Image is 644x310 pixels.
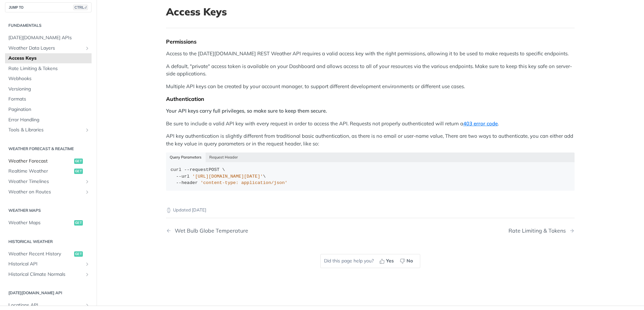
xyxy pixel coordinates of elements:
h2: [DATE][DOMAIN_NAME] API [5,290,92,296]
span: Weather Forecast [8,158,72,165]
button: Show subpages for Weather Data Layers [85,46,90,51]
button: Show subpages for Weather on Routes [85,189,90,195]
p: Multiple API keys can be created by your account manager, to support different development enviro... [166,83,575,90]
button: Show subpages for Locations API [85,303,90,308]
h1: Access Keys [166,6,575,18]
span: Locations API [8,302,83,309]
a: Weather Forecastget [5,156,92,166]
span: [DATE][DOMAIN_NAME] APIs [8,35,90,41]
button: No [397,256,417,266]
p: Access to the [DATE][DOMAIN_NAME] REST Weather API requires a valid access key with the right per... [166,50,575,58]
span: --url [176,174,190,179]
button: Yes [377,256,397,266]
span: No [407,257,413,264]
button: JUMP TOCTRL-/ [5,2,92,12]
span: get [74,251,83,257]
h2: Fundamentals [5,22,92,28]
div: Wet Bulb Globe Temperature [171,228,248,234]
a: Next Page: Rate Limiting & Tokens [508,228,575,234]
div: Authentication [166,96,575,102]
button: Request Header [206,152,242,162]
span: Error Handling [8,117,90,123]
a: Realtime Weatherget [5,166,92,176]
span: get [74,169,83,174]
button: Show subpages for Historical Climate Normals [85,272,90,277]
span: Realtime Weather [8,168,72,175]
a: Error Handling [5,115,92,125]
span: Yes [386,257,394,264]
div: POST \ \ [171,167,570,186]
span: Weather Timelines [8,178,83,185]
button: Show subpages for Historical API [85,261,90,267]
span: Access Keys [8,55,90,62]
a: Weather Data LayersShow subpages for Weather Data Layers [5,43,92,53]
p: A default, "private" access token is available on your Dashboard and allows access to all of your... [166,63,575,78]
span: Versioning [8,86,90,92]
p: Updated [DATE] [166,207,575,213]
nav: Pagination Controls [166,221,575,241]
a: Formats [5,94,92,104]
a: [DATE][DOMAIN_NAME] APIs [5,33,92,43]
div: Permissions [166,38,575,45]
span: Historical API [8,261,83,267]
span: Rate Limiting & Tokens [8,65,90,72]
button: Show subpages for Tools & Libraries [85,127,90,133]
h2: Weather Forecast & realtime [5,146,92,152]
span: '[URL][DOMAIN_NAME][DATE]' [192,174,263,179]
a: Access Keys [5,53,92,63]
span: curl [171,167,181,172]
a: Weather Mapsget [5,218,92,228]
div: Rate Limiting & Tokens [508,228,569,234]
span: Weather Data Layers [8,45,83,52]
a: Weather TimelinesShow subpages for Weather Timelines [5,177,92,187]
a: Pagination [5,105,92,115]
span: Webhooks [8,75,90,82]
a: Versioning [5,84,92,94]
span: Weather on Routes [8,189,83,195]
h2: Weather Maps [5,207,92,213]
span: Historical Climate Normals [8,271,83,278]
a: Tools & LibrariesShow subpages for Tools & Libraries [5,125,92,135]
span: Pagination [8,106,90,113]
span: Weather Recent History [8,251,72,257]
a: Weather Recent Historyget [5,249,92,259]
a: 403 error code [463,120,498,127]
span: --request [184,167,209,172]
h2: Historical Weather [5,239,92,245]
button: Show subpages for Weather Timelines [85,179,90,184]
span: Tools & Libraries [8,127,83,133]
p: API key authentication is slightly different from traditional basic authentication, as there is n... [166,132,575,147]
span: --header [176,180,198,185]
span: get [74,159,83,164]
span: 'content-type: application/json' [201,180,287,185]
a: Weather on RoutesShow subpages for Weather on Routes [5,187,92,197]
span: Weather Maps [8,220,72,226]
strong: Your API keys carry full privileges, so make sure to keep them secure. [166,108,327,114]
a: Previous Page: Wet Bulb Globe Temperature [166,228,341,234]
a: Historical APIShow subpages for Historical API [5,259,92,269]
a: Webhooks [5,74,92,84]
span: Formats [8,96,90,103]
p: Be sure to include a valid API key with every request in order to access the API. Requests not pr... [166,120,575,128]
a: Rate Limiting & Tokens [5,64,92,74]
a: Historical Climate NormalsShow subpages for Historical Climate Normals [5,269,92,280]
div: Did this page help you? [320,254,420,268]
span: get [74,220,83,226]
span: CTRL-/ [73,5,88,10]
